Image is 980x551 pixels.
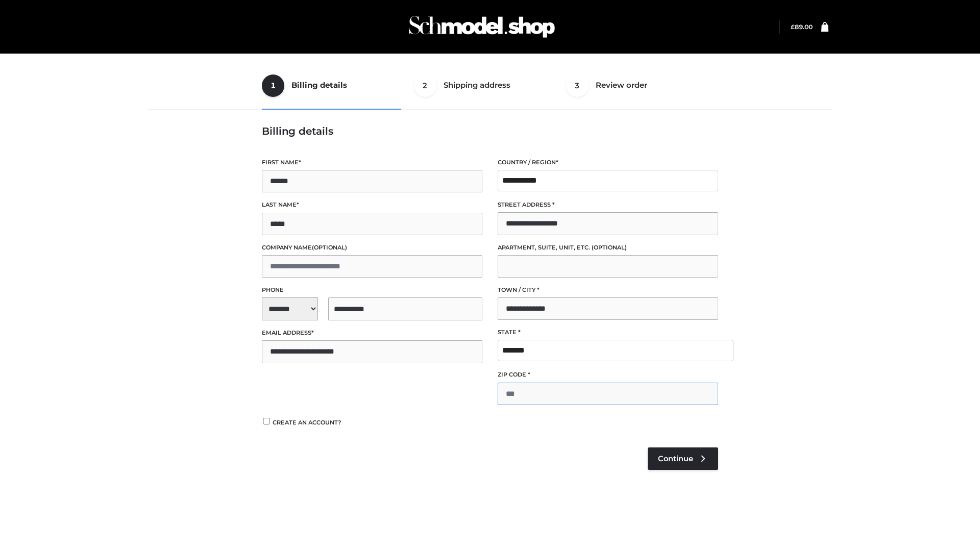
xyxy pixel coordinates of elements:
label: Apartment, suite, unit, etc. [498,243,718,253]
input: Create an account? [262,418,271,424]
label: Country / Region [498,158,718,167]
span: (optional) [592,244,627,251]
h3: Billing details [262,125,718,137]
label: Email address [262,328,482,338]
label: State [498,328,718,337]
span: (optional) [312,244,347,251]
span: Create an account? [273,419,341,426]
label: Last name [262,200,482,210]
label: Town / City [498,285,718,295]
a: £89.00 [791,23,813,31]
a: Continue [648,447,718,470]
label: Street address [498,200,718,210]
label: ZIP Code [498,370,718,380]
label: First name [262,158,482,167]
bdi: 89.00 [791,23,813,31]
label: Company name [262,243,482,253]
img: Schmodel Admin 964 [405,7,558,47]
label: Phone [262,285,482,295]
span: Continue [658,454,693,463]
span: £ [791,23,795,31]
